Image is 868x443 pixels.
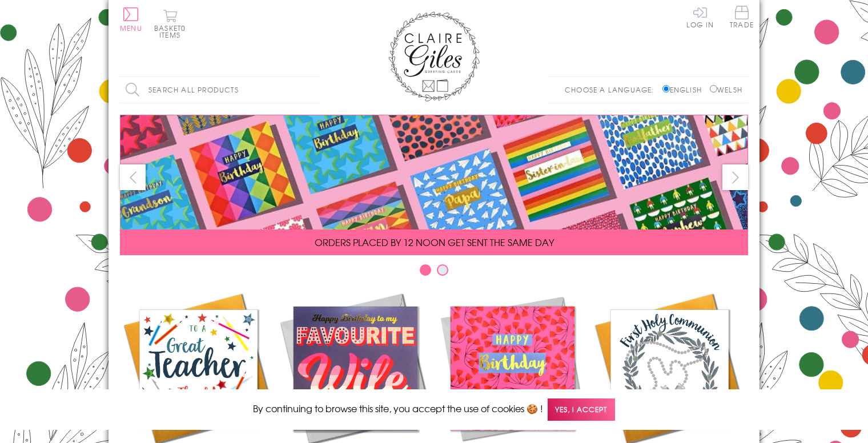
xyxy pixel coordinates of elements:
[120,7,142,31] button: Menu
[565,84,660,95] p: Choose a language:
[159,23,186,40] span: 0 items
[315,235,554,249] span: ORDERS PLACED BY 12 NOON GET SENT THE SAME DAY
[686,6,714,28] a: Log In
[420,264,431,276] button: Carousel Page 1 (Current Slide)
[548,398,615,421] span: Yes, I accept
[710,84,742,95] label: Welsh
[388,11,480,102] img: Claire Giles Greetings Cards
[120,164,146,190] button: prev
[154,9,186,38] button: Basket0 items
[710,85,717,92] input: Welsh
[722,164,748,190] button: next
[730,6,754,30] a: Trade
[120,23,142,33] span: Menu
[120,77,320,103] input: Search all products
[662,84,708,95] label: English
[662,85,670,92] input: English
[730,6,754,28] span: Trade
[308,77,320,103] input: Search
[120,264,748,281] div: Carousel Pagination
[437,264,448,276] button: Carousel Page 2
